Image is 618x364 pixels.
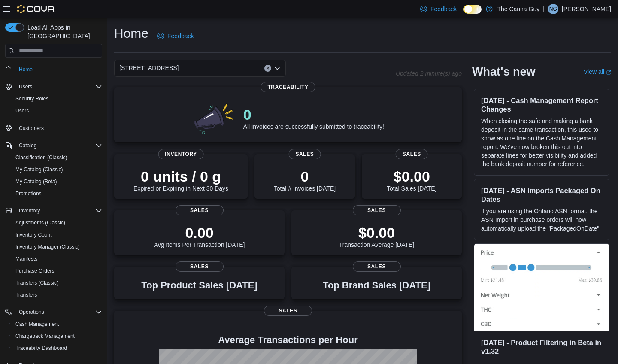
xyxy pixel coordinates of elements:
[15,178,57,185] span: My Catalog (Beta)
[15,255,37,262] span: Manifests
[15,107,29,114] span: Users
[497,4,539,14] p: The Canna Guy
[176,261,224,272] span: Sales
[15,279,58,286] span: Transfers (Classic)
[9,93,106,105] button: Security Roles
[114,25,148,42] h1: Home
[2,140,106,152] button: Catalog
[243,106,384,123] p: 0
[288,149,321,159] span: Sales
[12,278,62,288] a: Transfers (Classic)
[24,23,102,40] span: Load All Apps in [GEOGRAPHIC_DATA]
[15,82,36,92] button: Users
[9,176,106,188] button: My Catalog (Beta)
[12,331,102,341] span: Chargeback Management
[19,125,44,132] span: Customers
[15,64,36,75] a: Home
[12,230,102,240] span: Inventory Count
[15,154,67,161] span: Classification (Classic)
[274,65,281,72] button: Open list of options
[167,32,194,40] span: Feedback
[12,164,67,175] a: My Catalog (Classic)
[12,218,69,228] a: Adjustments (Classic)
[339,224,415,248] div: Transaction Average [DATE]
[12,152,71,163] a: Classification (Classic)
[19,142,36,149] span: Catalog
[12,254,41,264] a: Manifests
[12,106,102,116] span: Users
[9,265,106,277] button: Purchase Orders
[481,96,602,113] h3: [DATE] - Cash Management Report Changes
[19,66,33,73] span: Home
[15,140,40,151] button: Catalog
[9,164,106,176] button: My Catalog (Classic)
[12,94,52,104] a: Security Roles
[2,205,106,217] button: Inventory
[430,5,457,13] span: Feedback
[417,0,460,18] a: Feedback
[9,342,106,354] button: Traceabilty Dashboard
[12,254,102,264] span: Manifests
[12,343,70,353] a: Traceabilty Dashboard
[339,224,415,241] p: $0.00
[264,306,312,316] span: Sales
[15,95,48,102] span: Security Roles
[12,290,40,300] a: Transfers
[548,4,558,14] div: Nick Grosso
[323,280,430,291] h3: Top Brand Sales [DATE]
[15,231,52,238] span: Inventory Count
[141,280,257,291] h3: Top Product Sales [DATE]
[15,166,63,173] span: My Catalog (Classic)
[15,333,75,340] span: Chargeback Management
[9,105,106,117] button: Users
[15,291,37,298] span: Transfers
[19,207,40,214] span: Inventory
[12,94,102,104] span: Security Roles
[12,164,102,175] span: My Catalog (Classic)
[472,65,535,79] h2: What's new
[15,140,102,151] span: Catalog
[12,230,55,240] a: Inventory Count
[133,168,228,192] div: Expired or Expiring in Next 30 Days
[549,4,557,14] span: NG
[12,176,102,187] span: My Catalog (Beta)
[353,205,401,215] span: Sales
[15,206,43,216] button: Inventory
[9,277,106,289] button: Transfers (Classic)
[9,289,106,301] button: Transfers
[2,81,106,93] button: Users
[15,307,48,317] button: Operations
[12,188,45,199] a: Promotions
[19,309,44,315] span: Operations
[9,152,106,164] button: Classification (Classic)
[176,205,224,215] span: Sales
[15,123,102,133] span: Customers
[353,261,401,272] span: Sales
[12,319,102,329] span: Cash Management
[133,168,228,185] p: 0 units / 0 g
[12,188,102,199] span: Promotions
[119,63,179,73] span: [STREET_ADDRESS]
[12,242,83,252] a: Inventory Manager (Classic)
[2,306,106,318] button: Operations
[12,218,102,228] span: Adjustments (Classic)
[12,106,32,116] a: Users
[481,186,602,203] h3: [DATE] - ASN Imports Packaged On Dates
[12,266,102,276] span: Purchase Orders
[481,207,602,233] p: If you are using the Ontario ASN format, the ASN Import in purchase orders will now automatically...
[158,149,204,159] span: Inventory
[17,5,55,13] img: Cova
[396,149,428,159] span: Sales
[15,190,42,197] span: Promotions
[15,243,80,250] span: Inventory Manager (Classic)
[543,4,545,14] p: |
[387,168,436,192] div: Total Sales [DATE]
[562,4,611,14] p: [PERSON_NAME]
[15,206,102,216] span: Inventory
[12,242,102,252] span: Inventory Manager (Classic)
[15,123,47,133] a: Customers
[12,343,102,353] span: Traceabilty Dashboard
[12,266,58,276] a: Purchase Orders
[12,319,62,329] a: Cash Management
